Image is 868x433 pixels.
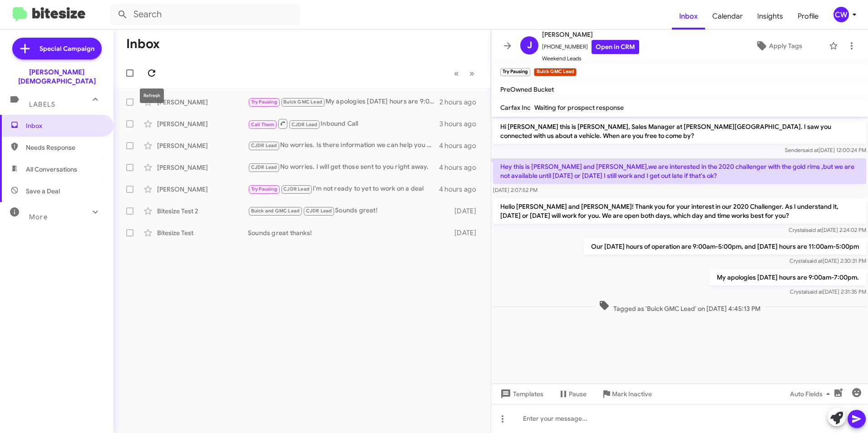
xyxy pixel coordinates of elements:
button: Auto Fields [783,386,841,402]
div: 4 hours ago [439,185,483,194]
a: Profile [790,3,826,30]
div: 2 hours ago [439,98,483,107]
span: Mark Inactive [612,386,652,402]
span: J [527,38,532,53]
div: Refresh [140,89,164,103]
span: Apply Tags [769,38,802,54]
small: Try Pausing [500,68,530,76]
div: I'm not ready to yet to work on a deal [248,184,439,194]
span: « [454,68,459,79]
p: Hello [PERSON_NAME] and [PERSON_NAME]! Thank you for your interest in our 2020 Challenger. As I u... [493,198,866,224]
span: Needs Response [26,143,103,152]
button: Pause [551,386,594,402]
div: 3 hours ago [439,119,483,128]
span: [PERSON_NAME] [542,29,639,40]
h1: Inbox [126,37,160,51]
div: [DATE] [450,228,483,237]
span: Waiting for prospect response [534,103,624,112]
span: Carfax Inc [500,103,531,112]
a: Calendar [705,3,750,30]
div: 4 hours ago [439,141,483,150]
p: Hi [PERSON_NAME] this is [PERSON_NAME], Sales Manager at [PERSON_NAME][GEOGRAPHIC_DATA]. I saw yo... [493,118,866,144]
a: Inbox [672,3,705,30]
div: CW [833,7,849,22]
span: Pause [569,386,587,402]
span: CJDR Lead [306,208,332,214]
span: Inbox [26,121,103,130]
div: Sounds great thanks! [248,228,450,237]
span: Special Campaign [39,44,94,53]
div: Bitesize Test [157,228,248,237]
button: Templates [491,386,551,402]
p: My apologies [DATE] hours are 9:00am-7:00pm. [710,269,866,285]
span: Try Pausing [251,99,277,105]
span: Save a Deal [26,187,60,196]
div: No worries. I will get those sent to you right away. [248,162,439,172]
span: PreOwned Bucket [500,85,554,93]
div: [DATE] [450,207,483,216]
span: CJDR Lead [283,186,310,192]
span: Crystal [DATE] 2:31:35 PM [790,288,866,295]
button: CW [826,7,858,22]
div: [PERSON_NAME] [157,119,248,128]
p: Our [DATE] hours of operation are 9:00am-5:00pm, and [DATE] hours are 11:00am-5:00pm [584,238,866,255]
div: Sounds great! [248,206,450,216]
span: said at [807,288,823,295]
span: Crystal [DATE] 2:30:31 PM [789,257,866,264]
a: Special Campaign [12,38,102,59]
span: CJDR Lead [251,164,277,170]
small: Buick GMC Lead [534,68,576,76]
div: My apologies [DATE] hours are 9:00am-7:00pm. [248,97,439,107]
span: CJDR Lead [251,143,277,148]
span: Labels [29,100,55,108]
div: No worries. Is there information we can help you with? [248,140,439,151]
div: [PERSON_NAME] [157,185,248,194]
span: Auto Fields [790,386,833,402]
span: Weekend Leads [542,54,639,63]
span: Crystal [DATE] 2:24:02 PM [789,226,866,233]
button: Apply Tags [732,38,824,54]
span: Call Them [251,122,275,128]
span: Buick GMC Lead [283,99,322,105]
span: [DATE] 2:07:52 PM [493,187,538,193]
div: Bitesize Test 2 [157,207,248,216]
div: [PERSON_NAME] [157,98,248,107]
div: 4 hours ago [439,163,483,172]
button: Mark Inactive [594,386,659,402]
nav: Page navigation example [449,64,480,83]
span: Tagged as 'Buick GMC Lead' on [DATE] 4:45:13 PM [595,300,764,313]
p: Hey this is [PERSON_NAME] and [PERSON_NAME],we are interested in the 2020 challenger with the gol... [493,158,866,184]
a: Insights [750,3,790,30]
span: Sender [DATE] 12:00:24 PM [785,147,866,153]
span: said at [807,257,823,264]
div: Inbound Call [248,118,439,129]
div: [PERSON_NAME] [157,141,248,150]
div: [PERSON_NAME] [157,163,248,172]
span: More [29,213,48,221]
span: Templates [498,386,543,402]
input: Search [110,4,301,25]
span: Buick and GMC Lead [251,208,300,214]
a: Open in CRM [592,40,639,54]
span: said at [806,226,822,233]
span: Try Pausing [251,186,277,192]
span: All Conversations [26,165,77,174]
button: Next [464,64,480,83]
span: » [469,68,474,79]
span: [PHONE_NUMBER] [542,40,639,54]
span: CJDR Lead [291,122,318,128]
span: said at [803,147,819,153]
button: Previous [449,64,464,83]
